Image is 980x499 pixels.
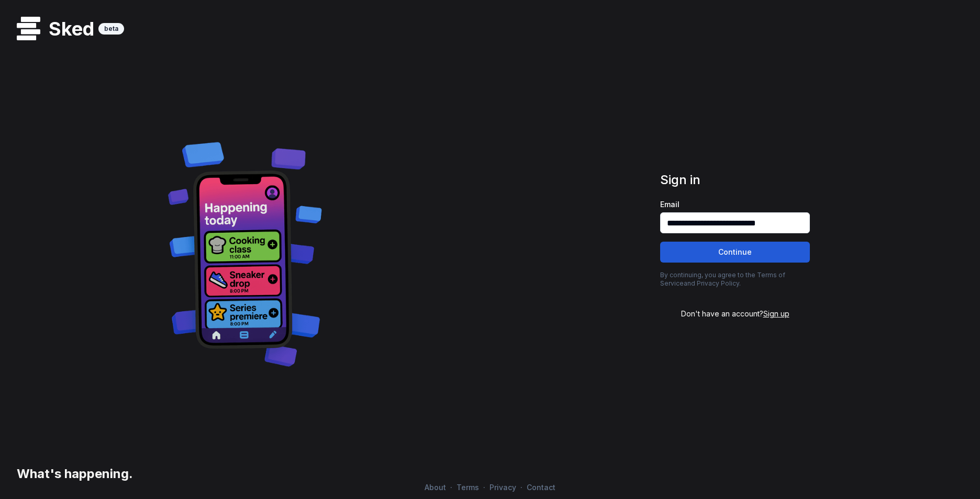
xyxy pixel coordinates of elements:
a: Privacy Policy [697,279,739,287]
span: Sign up [763,309,789,318]
h1: Sign in [660,172,810,188]
a: Contact [522,483,560,492]
a: Privacy [485,483,520,492]
label: Email [660,201,810,208]
div: Don't have an account? [660,309,810,319]
p: By continuing, you agree to the and . [660,271,810,288]
a: Terms of Service [660,271,785,287]
h3: What's happening. [13,466,133,482]
div: beta [98,23,124,35]
a: About [420,483,450,492]
img: logo [17,17,40,40]
a: Terms [452,483,483,492]
button: Continue [660,242,810,263]
h1: Sked [40,18,98,39]
img: Decorative [163,129,328,377]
